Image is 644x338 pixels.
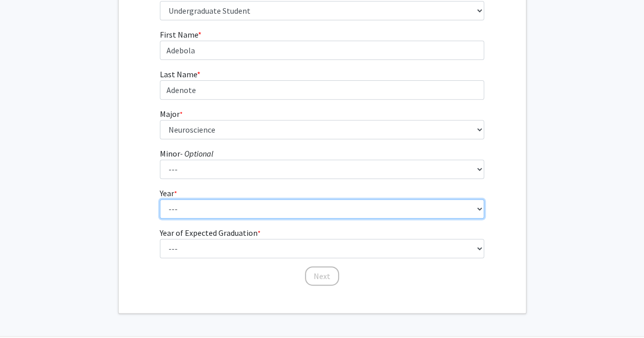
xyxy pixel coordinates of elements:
iframe: Chat [8,292,43,330]
i: - Optional [180,148,213,159]
span: First Name [160,29,198,40]
button: Next [305,266,339,286]
span: Last Name [160,69,197,79]
label: Minor [160,147,213,160]
label: Major [160,108,183,120]
label: Year of Expected Graduation [160,227,261,239]
label: Year [160,187,177,199]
